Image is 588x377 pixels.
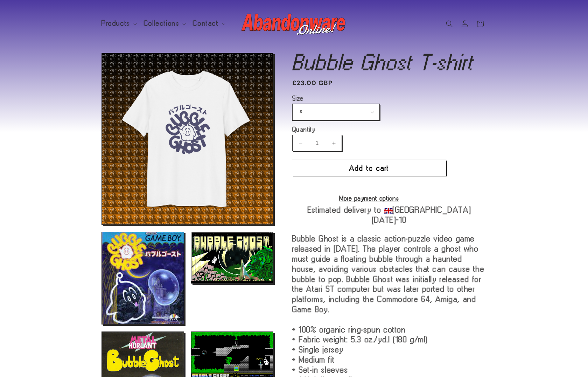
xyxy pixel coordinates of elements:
[193,20,218,27] span: Contact
[442,16,457,32] summary: Search
[140,16,189,31] summary: Collections
[308,205,381,214] b: Estimated delivery to
[189,16,228,31] summary: Contact
[241,10,346,38] img: Abandonware
[292,205,486,225] div: [GEOGRAPHIC_DATA]
[292,78,332,88] span: £23.00 GBP
[101,20,130,27] span: Products
[292,160,446,176] button: Add to cart
[292,195,446,201] a: More payment options
[97,16,140,31] summary: Products
[372,215,407,224] b: [DATE]⁠–10
[239,7,349,40] a: Abandonware
[292,53,486,72] h1: Bubble Ghost T-shirt
[144,20,180,27] span: Collections
[384,208,393,214] img: GB.svg
[292,95,446,102] label: Size
[292,126,446,133] label: Quantity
